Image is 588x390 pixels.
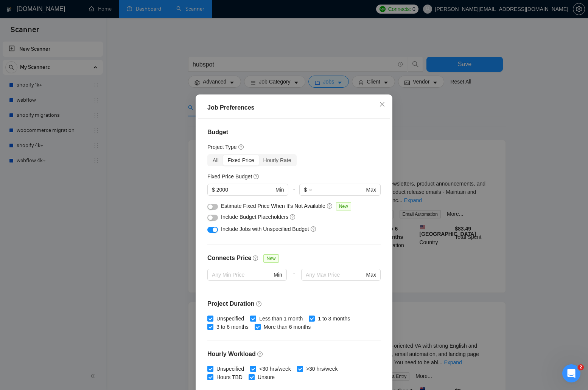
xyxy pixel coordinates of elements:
[263,254,278,263] span: New
[255,373,278,381] span: Unsure
[336,202,351,210] span: New
[578,364,584,370] span: 2
[207,299,381,308] h4: Project Duration
[207,172,252,181] h5: Fixed Price Budget
[221,226,309,232] span: Include Jobs with Unspecified Budget
[256,365,294,373] span: <30 hrs/week
[213,365,247,373] span: Unspecified
[238,144,244,150] span: question-circle
[327,203,333,209] span: question-circle
[372,94,392,115] button: Close
[254,173,260,180] span: question-circle
[207,103,381,112] div: Job Preferences
[366,271,376,279] span: Max
[221,203,325,209] span: Estimate Fixed Price When It’s Not Available
[207,143,237,151] h5: Project Type
[208,155,223,166] div: All
[253,255,259,261] span: question-circle
[274,271,282,279] span: Min
[290,214,296,220] span: question-circle
[256,314,306,323] span: Less than 1 month
[256,301,262,307] span: question-circle
[379,101,385,107] span: close
[207,254,251,263] h4: Connects Price
[216,186,274,194] input: 0
[259,155,296,166] div: Hourly Rate
[288,184,299,202] div: -
[366,186,376,194] span: Max
[306,271,364,279] input: Any Max Price
[213,314,247,323] span: Unspecified
[308,186,364,194] input: ∞
[257,351,263,357] span: question-circle
[212,271,272,279] input: Any Min Price
[213,323,252,331] span: 3 to 6 months
[207,350,381,359] h4: Hourly Workload
[304,186,307,194] span: $
[303,365,341,373] span: >30 hrs/week
[221,214,288,220] span: Include Budget Placeholders
[311,226,317,232] span: question-circle
[207,128,381,137] h4: Budget
[213,373,246,381] span: Hours TBD
[315,314,353,323] span: 1 to 3 months
[287,269,301,290] div: -
[275,186,284,194] span: Min
[562,364,580,382] iframe: Intercom live chat
[261,323,314,331] span: More than 6 months
[212,186,215,194] span: $
[223,155,259,166] div: Fixed Price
